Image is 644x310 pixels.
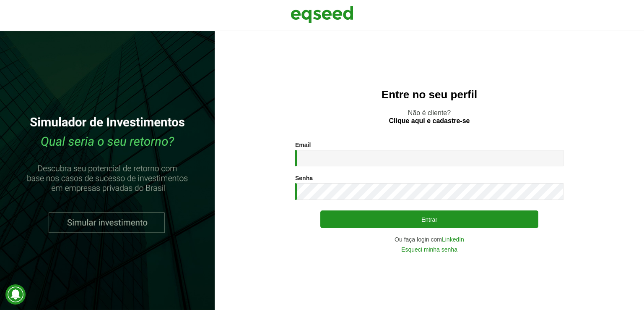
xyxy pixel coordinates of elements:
[231,89,627,101] h2: Entre no seu perfil
[295,142,311,148] label: Email
[389,118,470,124] a: Clique aqui e cadastre-se
[295,236,563,242] div: Ou faça login com
[442,236,464,242] a: LinkedIn
[295,175,313,181] label: Senha
[320,210,538,228] button: Entrar
[401,247,457,252] a: Esqueci minha senha
[291,4,353,25] img: EqSeed Logo
[231,109,627,125] p: Não é cliente?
